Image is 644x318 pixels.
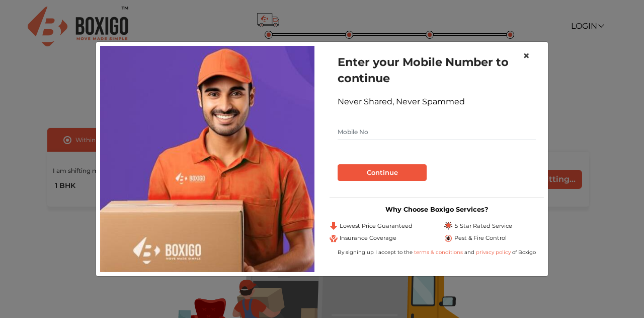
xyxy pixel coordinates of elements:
[454,234,507,242] span: Pest & Fire Control
[515,42,538,70] button: Close
[414,249,464,256] a: terms & conditions
[474,249,512,256] a: privacy policy
[330,206,544,213] h3: Why Choose Boxigo Services?
[338,164,427,181] button: Continue
[338,54,536,86] h1: Enter your Mobile Number to continue
[454,222,512,230] span: 5 Star Rated Service
[523,48,530,63] span: ×
[338,124,536,140] input: Mobile No
[330,248,544,256] div: By signing up I accept to the and of Boxigo
[340,234,396,242] span: Insurance Coverage
[340,222,413,230] span: Lowest Price Guaranteed
[100,46,314,272] img: relocation-img
[338,96,536,108] div: Never Shared, Never Spammed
